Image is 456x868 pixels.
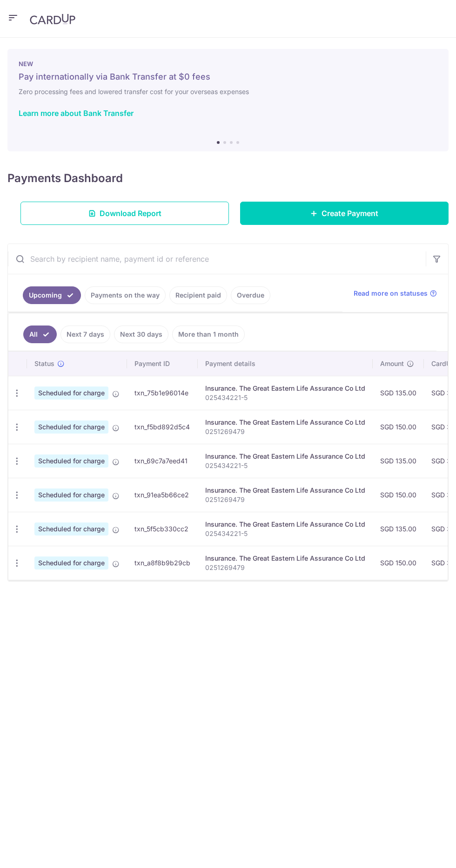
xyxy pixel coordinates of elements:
td: SGD 150.00 [373,546,424,580]
span: Read more on statuses [354,289,428,298]
div: Insurance. The Great Eastern Life Assurance Co Ltd [205,486,365,495]
a: Overdue [231,286,270,304]
a: More than 1 month [172,325,245,343]
td: SGD 135.00 [373,376,424,410]
a: Next 7 days [60,325,110,343]
p: 0251269479 [205,563,365,572]
span: Status [34,359,54,368]
span: Scheduled for charge [34,556,108,570]
p: NEW [19,60,437,68]
a: Next 30 days [114,325,168,343]
p: 025434221-5 [205,393,365,402]
td: SGD 150.00 [373,410,424,444]
span: Create Payment [322,208,378,219]
a: All [23,325,57,343]
p: 025434221-5 [205,461,365,470]
input: Search by recipient name, payment id or reference [8,244,426,274]
div: Insurance. The Great Eastern Life Assurance Co Ltd [205,452,365,461]
a: Create Payment [240,202,449,225]
h4: Payments Dashboard [7,170,123,187]
h6: Zero processing fees and lowered transfer cost for your overseas expenses [19,86,437,97]
p: 025434221-5 [205,529,365,538]
div: Insurance. The Great Eastern Life Assurance Co Ltd [205,554,365,563]
a: Learn more about Bank Transfer [19,108,134,118]
td: txn_75b1e96014e [127,376,198,410]
a: Read more on statuses [354,289,437,298]
a: Upcoming [23,286,81,304]
div: Insurance. The Great Eastern Life Assurance Co Ltd [205,418,365,427]
td: txn_a8f8b9b29cb [127,546,198,580]
td: txn_5f5cb330cc2 [127,512,198,546]
span: Scheduled for charge [34,420,108,434]
div: Insurance. The Great Eastern Life Assurance Co Ltd [205,520,365,529]
h5: Pay internationally via Bank Transfer at $0 fees [19,71,437,82]
a: Recipient paid [169,286,227,304]
td: SGD 135.00 [373,444,424,478]
span: Amount [380,359,404,368]
a: Payments on the way [85,286,166,304]
div: Insurance. The Great Eastern Life Assurance Co Ltd [205,384,365,393]
span: Scheduled for charge [34,387,108,400]
span: Scheduled for charge [34,522,108,536]
span: Scheduled for charge [34,488,108,502]
td: txn_91ea5b66ce2 [127,478,198,512]
img: CardUp [30,14,75,25]
a: Download Report [20,202,229,225]
span: Download Report [100,208,161,219]
td: txn_f5bd892d5c4 [127,410,198,444]
td: txn_69c7a7eed41 [127,444,198,478]
span: Scheduled for charge [34,454,108,468]
p: 0251269479 [205,495,365,504]
td: SGD 135.00 [373,512,424,546]
p: 0251269479 [205,427,365,436]
td: SGD 150.00 [373,478,424,512]
th: Payment details [198,352,373,376]
th: Payment ID [127,352,198,376]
